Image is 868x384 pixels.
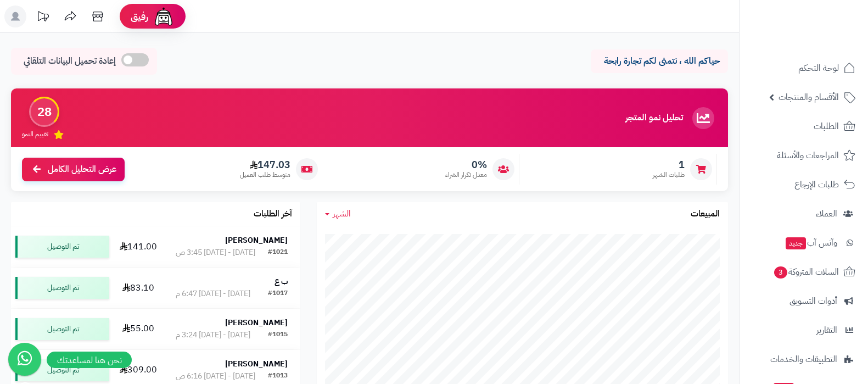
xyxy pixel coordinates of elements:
[15,318,109,340] div: تم التوصيل
[15,359,109,381] div: تم التوصيل
[746,171,861,198] a: طلبات الإرجاع
[798,60,839,76] span: لوحة التحكم
[746,230,861,256] a: وآتس آبجديد
[746,259,861,285] a: السلات المتروكة3
[746,142,861,169] a: المراجعات والأسئلة
[268,330,288,341] div: #1015
[746,288,861,314] a: أدوات التسويق
[653,170,685,180] span: طلبات الشهر
[114,226,163,267] td: 141.00
[176,288,250,299] div: [DATE] - [DATE] 6:47 م
[777,148,839,163] span: المراجعات والأسئلة
[268,371,288,382] div: #1013
[240,159,290,171] span: 147.03
[779,90,839,105] span: الأقسام والمنتجات
[746,317,861,343] a: التقارير
[22,130,48,139] span: تقييم النمو
[770,352,837,367] span: التطبيقات والخدمات
[445,159,487,171] span: 0%
[445,170,487,180] span: معدل تكرار الشراء
[793,8,858,31] img: logo-2.png
[786,237,806,249] span: جديد
[240,170,290,180] span: متوسط طلب العميل
[333,207,351,220] span: الشهر
[176,371,255,382] div: [DATE] - [DATE] 6:16 ص
[176,247,255,258] div: [DATE] - [DATE] 3:45 ص
[625,113,683,123] h3: تحليل نمو المتجر
[131,10,148,23] span: رفيق
[176,330,250,341] div: [DATE] - [DATE] 3:24 م
[691,209,720,219] h3: المبيعات
[653,159,685,171] span: 1
[789,293,837,309] span: أدوات التسويق
[268,247,288,258] div: #1021
[746,55,861,81] a: لوحة التحكم
[29,5,57,30] a: تحديثات المنصة
[22,158,125,181] a: عرض التحليل الكامل
[325,208,351,220] a: الشهر
[816,206,837,221] span: العملاء
[225,235,288,246] strong: [PERSON_NAME]
[816,322,837,338] span: التقارير
[814,119,839,134] span: الطلبات
[774,266,788,279] span: 3
[225,317,288,329] strong: [PERSON_NAME]
[254,209,292,219] h3: آخر الطلبات
[794,177,839,192] span: طلبات الإرجاع
[746,346,861,372] a: التطبيقات والخدمات
[225,358,288,370] strong: [PERSON_NAME]
[773,264,839,280] span: السلات المتروكة
[114,309,163,349] td: 55.00
[153,5,175,27] img: ai-face.png
[15,277,109,299] div: تم التوصيل
[15,236,109,258] div: تم التوصيل
[275,276,288,287] strong: ب ع
[746,113,861,140] a: الطلبات
[48,163,116,176] span: عرض التحليل الكامل
[599,55,720,68] p: حياكم الله ، نتمنى لكم تجارة رابحة
[746,201,861,227] a: العملاء
[268,288,288,299] div: #1017
[114,268,163,308] td: 83.10
[24,55,116,68] span: إعادة تحميل البيانات التلقائي
[785,235,837,251] span: وآتس آب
